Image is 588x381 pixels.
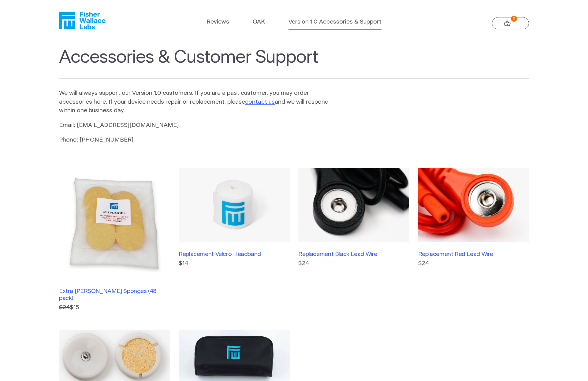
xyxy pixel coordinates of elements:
s: $24 [59,305,70,310]
a: contact us [245,99,275,105]
p: $14 [179,259,289,268]
h1: Accessories & Customer Support [59,47,529,79]
p: $15 [59,303,170,312]
img: Extra Fisher Wallace Sponges (48 pack) [59,168,170,279]
a: Reviews [207,18,229,27]
p: Phone: [PHONE_NUMBER] [59,136,329,145]
p: $24 [418,259,529,268]
p: Email: [EMAIL_ADDRESS][DOMAIN_NAME] [59,121,329,130]
img: Replacement Black Lead Wire [298,168,409,242]
img: Replacement Velcro Headband [179,168,289,242]
img: Replacement Red Lead Wire [418,168,529,242]
a: Fisher Wallace [59,12,106,29]
h3: Replacement Red Lead Wire [418,251,529,258]
p: We will always support our Version 1.0 customers. If you are a past customer, you may order acces... [59,89,329,115]
h3: Replacement Black Lead Wire [298,251,409,258]
a: Replacement Velcro Headband$14 [179,168,289,312]
p: $24 [298,259,409,268]
a: Extra [PERSON_NAME] Sponges (48 pack) $24$15 [59,168,170,312]
a: 0 [492,17,529,29]
h3: Replacement Velcro Headband [179,251,289,258]
strong: 0 [511,16,517,22]
a: Replacement Black Lead Wire$24 [298,168,409,312]
a: Version 1.0 Accessories & Support [288,18,381,27]
a: OAK [253,18,265,27]
a: Replacement Red Lead Wire$24 [418,168,529,312]
h3: Extra [PERSON_NAME] Sponges (48 pack) [59,288,170,302]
